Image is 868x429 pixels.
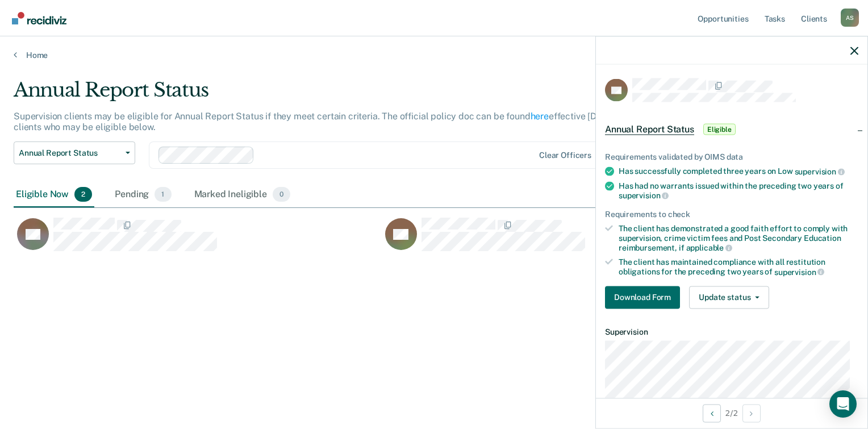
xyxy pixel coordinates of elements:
div: Has had no warrants issued within the preceding two years of [619,181,858,200]
div: Eligible Now [14,182,94,207]
div: The client has maintained compliance with all restitution obligations for the preceding two years of [619,257,858,277]
div: Annual Report Status [14,78,665,111]
span: supervision [795,166,845,176]
div: Pending [112,182,173,207]
div: Has successfully completed three years on Low [619,166,858,177]
span: Annual Report Status [19,148,121,158]
div: Clear officers [539,151,591,160]
div: Requirements validated by OIMS data [605,152,858,162]
a: Navigate to form link [605,286,685,309]
button: Previous Opportunity [703,404,721,422]
div: Annual Report StatusEligible [596,111,867,148]
div: Marked Ineligible [192,182,293,207]
div: Open Intercom Messenger [829,390,857,418]
div: Requirements to check [605,210,858,219]
div: A S [841,9,859,27]
p: Supervision clients may be eligible for Annual Report Status if they meet certain criteria. The o... [14,111,650,132]
button: Download Form [605,286,680,309]
div: CaseloadOpportunityCell-04859481 [382,217,750,263]
dt: Supervision [605,327,858,336]
span: 2 [74,187,92,202]
span: supervision [619,191,669,200]
button: Profile dropdown button [841,9,859,27]
div: The client has demonstrated a good faith effort to comply with supervision, crime victim fees and... [619,223,858,252]
span: Annual Report Status [605,124,694,135]
div: CaseloadOpportunityCell-03884861 [14,217,382,263]
div: 2 / 2 [596,398,867,428]
img: Recidiviz [12,12,66,24]
span: 1 [155,187,171,202]
span: supervision [774,267,824,276]
button: Next Opportunity [742,404,761,422]
a: here [531,111,549,122]
span: applicable [686,243,732,252]
span: Eligible [703,124,736,135]
button: Update status [689,286,769,309]
span: 0 [273,187,290,202]
a: Home [14,50,854,60]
